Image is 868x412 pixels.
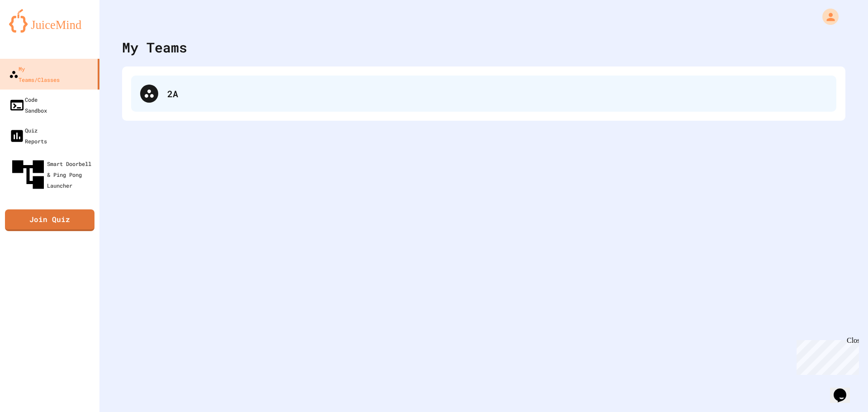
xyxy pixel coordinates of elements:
[9,9,90,33] img: logo-orange.svg
[9,125,47,147] div: Quiz Reports
[9,63,60,85] div: My Teams/Classes
[9,94,47,116] div: Code Sandbox
[813,6,841,27] div: My Account
[167,87,827,100] div: 2A
[4,4,62,57] div: Chat with us now!Close
[122,37,187,57] div: My Teams
[793,336,859,375] iframe: chat widget
[131,76,836,112] div: 2A
[9,156,96,194] div: Smart Doorbell & Ping Pong Launcher
[5,209,94,231] a: Join Quiz
[830,376,859,403] iframe: chat widget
